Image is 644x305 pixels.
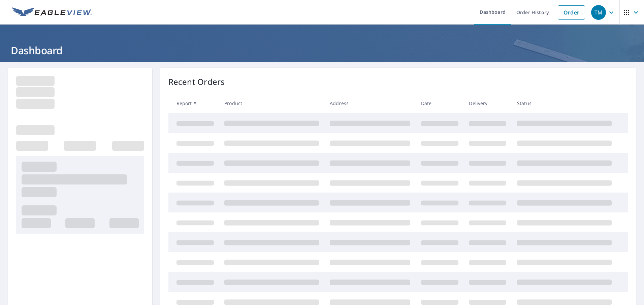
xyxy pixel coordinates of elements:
th: Report # [168,93,219,113]
th: Product [219,93,324,113]
img: EV Logo [12,7,92,18]
th: Date [416,93,464,113]
h1: Dashboard [8,43,636,57]
th: Delivery [463,93,512,113]
th: Status [512,93,617,113]
div: TM [591,5,606,20]
th: Address [324,93,416,113]
p: Recent Orders [168,76,225,88]
a: Order [558,5,585,20]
